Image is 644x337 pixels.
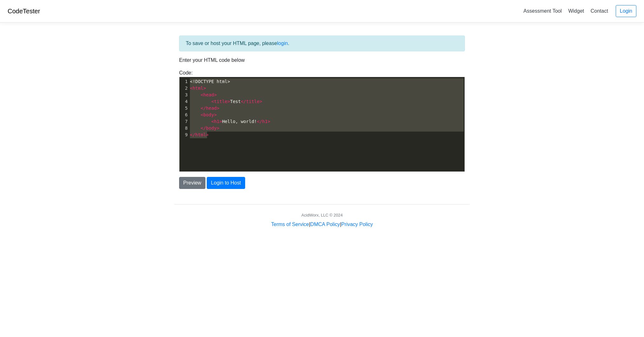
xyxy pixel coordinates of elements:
[179,105,189,112] div: 5
[174,69,470,172] div: Code:
[206,106,217,111] span: head
[190,99,262,104] span: Test
[206,126,217,131] span: body
[271,221,373,228] div: | |
[190,132,195,137] span: </
[301,212,343,218] div: AcidWorx, LLC © 2024
[179,92,189,98] div: 3
[203,92,214,97] span: head
[259,99,262,104] span: >
[341,222,373,227] a: Privacy Policy
[588,6,611,16] a: Contact
[566,6,587,16] a: Widget
[257,119,262,124] span: </
[214,92,217,97] span: >
[217,126,219,131] span: >
[616,5,636,17] a: Login
[179,78,189,85] div: 1
[201,106,206,111] span: </
[277,41,288,46] a: login
[246,99,259,104] span: title
[217,106,219,111] span: >
[192,86,203,91] span: html
[211,99,214,104] span: <
[310,222,340,227] a: DMCA Policy
[206,132,209,137] span: >
[8,8,40,15] a: CodeTester
[214,99,227,104] span: title
[179,85,189,92] div: 2
[190,119,270,124] span: Hello, world!
[241,99,246,104] span: </
[207,177,245,189] button: Login to Host
[203,86,206,91] span: >
[521,6,564,16] a: Assessment Tool
[179,177,205,189] button: Preview
[179,56,465,64] p: Enter your HTML code below
[179,118,189,125] div: 7
[179,36,465,51] div: To save or host your HTML page, please .
[179,132,189,138] div: 9
[267,119,270,124] span: >
[201,92,203,97] span: <
[214,119,219,124] span: h1
[195,132,206,137] span: html
[201,126,206,131] span: </
[201,112,203,117] span: <
[190,79,230,84] span: <!DOCTYPE html>
[190,86,192,91] span: <
[227,99,230,104] span: >
[211,119,214,124] span: <
[214,112,217,117] span: >
[262,119,268,124] span: h1
[179,98,189,105] div: 4
[179,112,189,118] div: 6
[219,119,222,124] span: >
[179,125,189,132] div: 8
[271,222,309,227] a: Terms of Service
[203,112,214,117] span: body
